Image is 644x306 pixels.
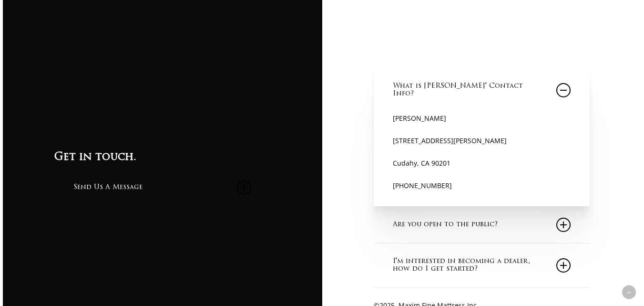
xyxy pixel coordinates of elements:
p: [PHONE_NUMBER] [393,179,571,192]
a: Back to top [622,285,636,299]
a: Are you open to the public? [393,207,571,243]
h3: Get in touch. [54,149,271,166]
p: [PERSON_NAME] [393,112,571,135]
p: [STREET_ADDRESS][PERSON_NAME] [393,135,571,157]
a: What is [PERSON_NAME]' Contact Info? [393,68,571,112]
a: Call [PHONE_NUMBER] [374,44,474,57]
a: I'm interested in becoming a dealer, how do I get started? [393,243,571,287]
p: Cudahy, CA 90201 [393,157,571,179]
a: Send Us A Message [73,169,252,206]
